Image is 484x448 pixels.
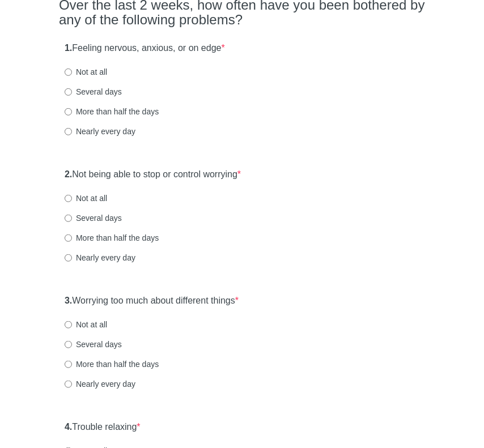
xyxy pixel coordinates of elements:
input: Several days [65,341,72,348]
label: Several days [65,339,122,350]
label: Not at all [65,319,107,330]
label: Not being able to stop or control worrying [65,168,241,181]
label: Several days [65,86,122,97]
label: Nearly every day [65,252,135,263]
input: Not at all [65,195,72,202]
strong: 1. [65,43,72,53]
strong: 4. [65,422,72,432]
label: Not at all [65,66,107,78]
label: Nearly every day [65,126,135,137]
label: Not at all [65,193,107,204]
input: More than half the days [65,361,72,368]
input: Nearly every day [65,381,72,388]
label: More than half the days [65,106,159,117]
label: Worrying too much about different things [65,295,239,308]
input: Nearly every day [65,128,72,135]
input: More than half the days [65,234,72,242]
label: Nearly every day [65,378,135,390]
label: Several days [65,212,122,224]
input: Nearly every day [65,254,72,262]
label: Trouble relaxing [65,421,141,434]
label: Feeling nervous, anxious, or on edge [65,42,225,55]
input: Not at all [65,321,72,328]
strong: 2. [65,169,72,179]
input: Not at all [65,69,72,76]
input: Several days [65,88,72,96]
input: More than half the days [65,108,72,116]
label: More than half the days [65,232,159,244]
label: More than half the days [65,359,159,370]
input: Several days [65,215,72,222]
strong: 3. [65,296,72,305]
